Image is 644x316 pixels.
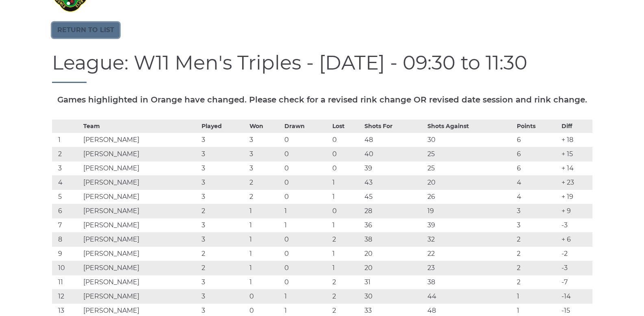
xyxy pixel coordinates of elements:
[282,204,330,218] td: 1
[515,218,559,232] td: 3
[559,275,592,289] td: -7
[247,275,282,289] td: 1
[515,275,559,289] td: 2
[52,261,82,275] td: 10
[425,289,515,303] td: 44
[81,275,199,289] td: [PERSON_NAME]
[425,204,515,218] td: 19
[52,204,82,218] td: 6
[247,289,282,303] td: 0
[559,161,592,175] td: + 14
[425,161,515,175] td: 25
[81,120,199,133] th: Team
[81,133,199,147] td: [PERSON_NAME]
[247,161,282,175] td: 3
[559,232,592,246] td: + 6
[52,52,592,83] h1: League: W11 Men's Triples - [DATE] - 09:30 to 11:30
[425,218,515,232] td: 39
[282,275,330,289] td: 0
[52,161,82,175] td: 3
[81,204,199,218] td: [PERSON_NAME]
[362,190,425,204] td: 45
[247,190,282,204] td: 2
[362,161,425,175] td: 39
[330,190,362,204] td: 1
[52,95,592,104] h5: Games highlighted in Orange have changed. Please check for a revised rink change OR revised date ...
[330,204,362,218] td: 0
[81,147,199,161] td: [PERSON_NAME]
[81,175,199,190] td: [PERSON_NAME]
[362,275,425,289] td: 31
[330,147,362,161] td: 0
[362,204,425,218] td: 28
[362,261,425,275] td: 20
[362,147,425,161] td: 40
[247,246,282,261] td: 1
[247,218,282,232] td: 1
[425,261,515,275] td: 23
[515,261,559,275] td: 2
[282,218,330,232] td: 1
[425,133,515,147] td: 30
[199,261,247,275] td: 2
[559,289,592,303] td: -14
[515,147,559,161] td: 6
[247,175,282,190] td: 2
[330,289,362,303] td: 2
[199,204,247,218] td: 2
[81,190,199,204] td: [PERSON_NAME]
[247,232,282,246] td: 1
[559,218,592,232] td: -3
[425,190,515,204] td: 26
[282,120,330,133] th: Drawn
[515,246,559,261] td: 2
[515,120,559,133] th: Points
[425,147,515,161] td: 25
[199,147,247,161] td: 3
[52,275,82,289] td: 11
[362,218,425,232] td: 36
[559,133,592,147] td: + 18
[362,232,425,246] td: 38
[199,161,247,175] td: 3
[52,175,82,190] td: 4
[425,232,515,246] td: 32
[515,232,559,246] td: 2
[330,133,362,147] td: 0
[330,275,362,289] td: 2
[515,190,559,204] td: 4
[247,147,282,161] td: 3
[199,246,247,261] td: 2
[81,261,199,275] td: [PERSON_NAME]
[199,120,247,133] th: Played
[247,133,282,147] td: 3
[52,218,82,232] td: 7
[282,289,330,303] td: 1
[199,218,247,232] td: 3
[559,175,592,190] td: + 23
[362,246,425,261] td: 20
[362,133,425,147] td: 48
[199,232,247,246] td: 3
[282,147,330,161] td: 0
[282,161,330,175] td: 0
[330,218,362,232] td: 1
[515,289,559,303] td: 1
[52,22,119,38] a: Return to list
[559,246,592,261] td: -2
[282,261,330,275] td: 0
[559,204,592,218] td: + 9
[330,261,362,275] td: 1
[330,175,362,190] td: 1
[330,161,362,175] td: 0
[559,147,592,161] td: + 15
[282,246,330,261] td: 0
[52,246,82,261] td: 9
[282,175,330,190] td: 0
[282,232,330,246] td: 0
[559,261,592,275] td: -3
[559,120,592,133] th: Diff
[425,175,515,190] td: 20
[81,161,199,175] td: [PERSON_NAME]
[81,289,199,303] td: [PERSON_NAME]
